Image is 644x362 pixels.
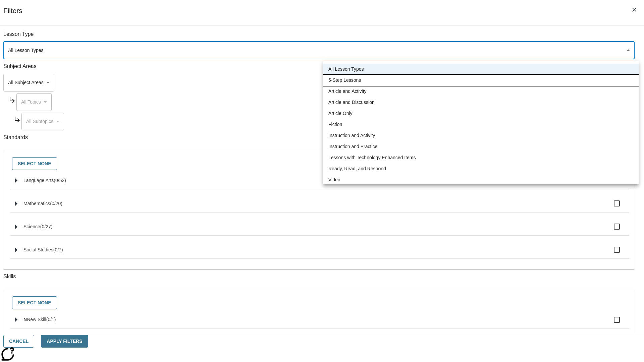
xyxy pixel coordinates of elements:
li: Video [323,174,639,185]
li: Ready, Read, and Respond [323,163,639,174]
li: Article and Discussion [323,97,639,108]
li: Instruction and Activity [323,130,639,141]
li: Article Only [323,108,639,119]
li: 5-Step Lessons [323,75,639,86]
li: Article and Activity [323,86,639,97]
li: Fiction [323,119,639,130]
li: Lessons with Technology Enhanced Items [323,152,639,163]
ul: Select a lesson type [323,61,639,188]
li: All Lesson Types [323,64,639,75]
li: Instruction and Practice [323,141,639,152]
